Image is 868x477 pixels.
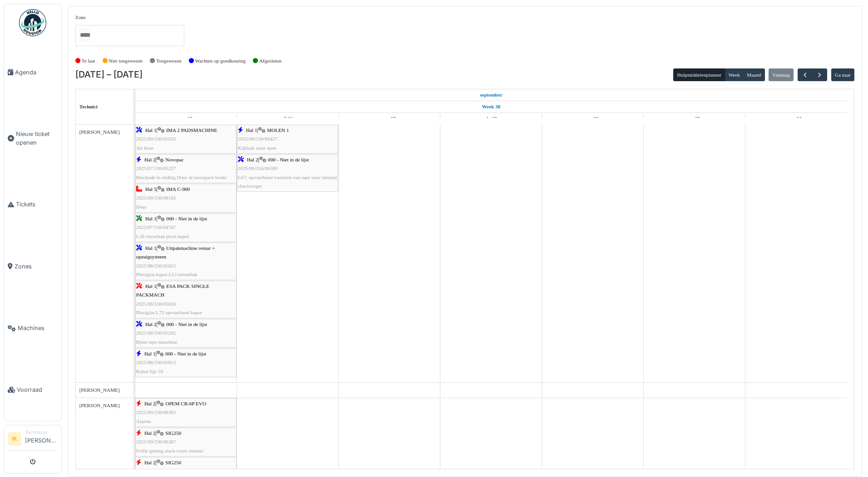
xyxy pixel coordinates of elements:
a: Nieuw ticket openen [4,103,61,174]
a: Voorraad [4,359,61,421]
a: Tickets [4,174,61,235]
a: 18 september 2025 [483,113,499,124]
span: SIG250 [165,460,181,465]
span: Alarms [136,419,151,424]
span: Hal 1 [145,245,157,251]
span: ESA PACK SINGLE PACKMACH [136,283,209,297]
span: Hal 1 [145,216,157,221]
span: Kijkluik staat open [238,145,276,151]
a: 15 september 2025 [177,113,195,124]
span: Deur [136,204,146,209]
div: | [136,185,236,211]
label: Toegewezen [156,57,182,65]
span: Novopac [165,157,183,162]
div: Technicus [25,429,58,436]
div: | [136,156,236,182]
span: Hal 1 [145,283,157,289]
div: | [136,214,236,241]
span: 2025/07/336/05227 [136,165,176,171]
span: 000 - Niet in de lijst [166,321,207,327]
div: | [136,350,236,376]
span: Plexiglas kapot L53 retourbak [136,272,197,277]
a: 21 september 2025 [789,113,804,124]
span: Uitpakmachine retour + opzuigsysteem [136,245,215,259]
div: | [136,399,236,426]
span: 2025/09/336/05935 [136,136,176,141]
span: [PERSON_NAME] [79,129,120,135]
span: Hal 2 [144,460,156,465]
a: Zones [4,235,61,297]
img: Badge_color-CXgf-gQk.svg [19,9,46,36]
a: Agenda [4,41,61,103]
label: Zone [75,14,86,21]
span: Hal 2 [144,401,156,406]
li: [PERSON_NAME] [25,429,58,448]
label: Wachten op goedkeuring [195,57,246,65]
span: OPEM CR-6P EVO [165,401,206,406]
input: Alles [79,29,90,42]
span: L58 retourbak plexi kapot [136,234,189,239]
span: Agenda [15,68,58,77]
span: Hal 5 [145,186,157,192]
div: | [136,320,236,346]
span: Voorraad [17,385,58,394]
a: Machines [4,297,61,359]
a: Week 38 [479,101,503,112]
li: IK [8,432,21,446]
span: Hal 2 [144,430,156,436]
span: IMA C-900 [166,186,190,192]
span: 2025/08/336/05813 [136,360,176,365]
a: 16 september 2025 [280,113,295,124]
span: Hal 2 [247,157,258,162]
span: Robot lijn 59 [136,369,163,374]
label: Afgesloten [259,57,281,65]
button: Vandaag [769,68,794,81]
a: 17 september 2025 [381,113,398,124]
a: 20 september 2025 [687,113,703,124]
a: 15 september 2025 [478,89,505,101]
span: Hal 1 [246,127,257,133]
span: 2025/08/336/05823 [136,263,176,268]
span: Hal 1 [145,127,157,133]
div: | [136,244,236,279]
span: [PERSON_NAME] [79,403,120,408]
span: 000 - Niet in de lijst [268,157,309,162]
div: | [136,126,236,152]
span: Follie getting stuck every minute [136,448,203,453]
span: Hal 2 [144,157,156,162]
button: Ga naar [831,68,855,81]
button: Hulpmiddelenplanner [673,68,725,81]
span: 2025/09/336/06382 [136,409,176,415]
span: Air hose [136,145,153,151]
span: Riem tape maschine [136,339,178,345]
span: Machines [18,324,58,332]
button: Week [725,68,744,81]
span: L67; opvoerband voorzien van tape voor uitstoot checkweger [238,175,337,189]
button: Vorige [798,68,813,82]
div: | [136,429,236,455]
span: Zones [15,262,58,271]
div: | [238,126,337,152]
span: Tickets [16,200,58,209]
button: Maand [743,68,765,81]
span: 2025/09/336/06162 [136,195,176,200]
span: 2025/09/336/06389 [238,165,278,171]
span: [PERSON_NAME] [79,387,120,393]
span: Hal 2 [145,321,157,327]
span: MOLEN 1 [267,127,289,133]
span: 000 - Niet in de lijst [165,351,206,356]
span: 2025/07/336/04747 [136,224,176,230]
span: 2025/08/336/05292 [136,330,176,336]
label: Niet toegewezen [108,57,143,65]
span: IMA 2 PADSMACHINE [166,127,217,133]
span: Plexiglas L73 opvoerband kapot [136,310,202,315]
span: 2025/08/336/05824 [136,301,176,307]
button: Volgende [812,68,827,82]
span: Blockade in sliding Door of novopack broke [136,175,227,180]
span: 2025/09/336/06427 [238,136,278,141]
div: | [136,282,236,317]
span: 000 - Niet in de lijst [166,216,207,221]
span: 2025/09/336/06387 [136,439,176,444]
a: 19 september 2025 [585,113,601,124]
div: | [238,156,337,190]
